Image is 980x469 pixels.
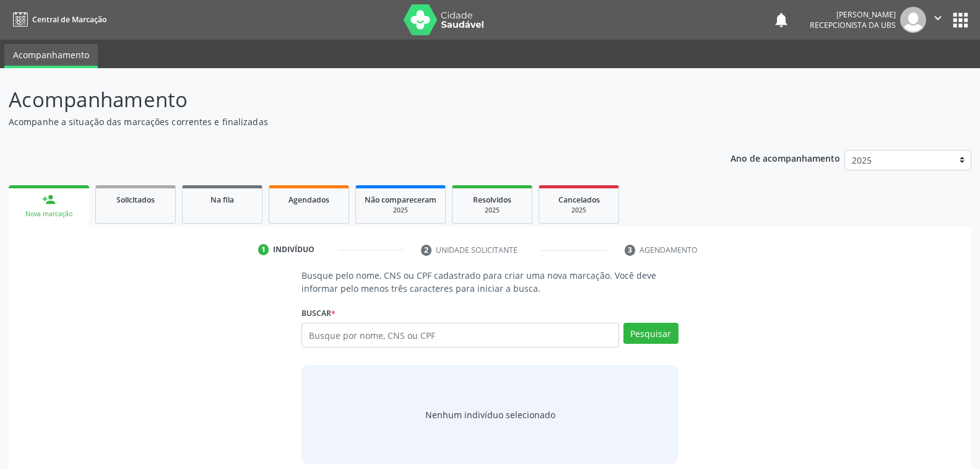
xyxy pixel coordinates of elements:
span: Resolvidos [473,195,511,205]
span: Não compareceram [365,195,436,205]
input: Busque por nome, CNS ou CPF [301,323,618,348]
button: notifications [773,11,790,28]
button: apps [950,9,971,31]
a: Central de Marcação [9,9,106,30]
button:  [926,7,950,33]
label: Buscar [301,304,336,323]
p: Acompanhamento [9,84,683,115]
span: Solicitados [116,195,155,205]
button: Pesquisar [623,323,679,344]
p: Ano de acompanhamento [731,150,840,165]
span: Na fila [210,195,234,205]
img: img [900,7,926,33]
div: Nenhum indivíduo selecionado [425,408,555,421]
span: Central de Marcação [32,14,106,25]
p: Busque pelo nome, CNS ou CPF cadastrado para criar uma nova marcação. Você deve informar pelo men... [301,269,678,295]
div: Indivíduo [273,244,314,255]
div: Nova marcação [17,209,80,219]
div: person_add [42,193,56,206]
div: [PERSON_NAME] [810,9,896,20]
span: Agendados [288,195,329,205]
div: 2025 [365,206,436,215]
i:  [931,11,945,25]
p: Acompanhe a situação das marcações correntes e finalizadas [9,115,683,128]
div: 2025 [548,206,610,215]
a: Acompanhamento [4,44,98,68]
span: Recepcionista da UBS [810,20,896,30]
div: 2025 [461,206,523,215]
div: 1 [258,244,269,255]
span: Cancelados [558,195,600,205]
